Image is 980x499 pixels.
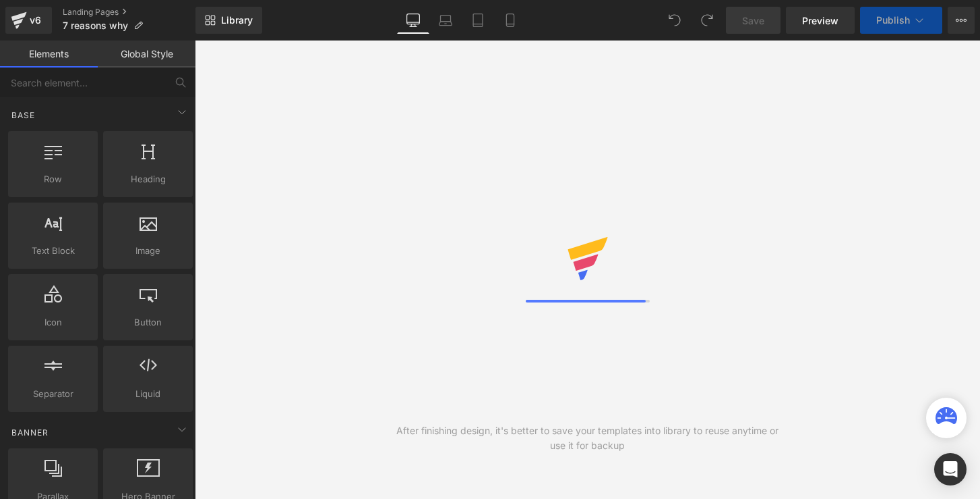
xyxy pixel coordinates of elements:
[694,7,721,34] button: Redo
[876,15,910,26] span: Publish
[98,41,195,68] a: Global Style
[934,453,967,485] div: Open Intercom Messenger
[10,109,36,122] span: Base
[12,244,94,258] span: Text Block
[802,14,838,28] span: Preview
[462,7,494,34] a: Tablet
[107,387,189,401] span: Liquid
[742,14,764,28] span: Save
[397,7,429,34] a: Desktop
[12,172,94,186] span: Row
[63,7,195,18] a: Landing Pages
[107,172,189,186] span: Heading
[27,11,44,29] div: v6
[661,7,688,34] button: Undo
[5,7,52,34] a: v6
[107,244,189,258] span: Image
[429,7,462,34] a: Laptop
[12,315,94,330] span: Icon
[195,7,262,34] a: New Library
[63,20,128,31] span: 7 reasons why
[12,387,94,401] span: Separator
[786,7,855,34] a: Preview
[860,7,942,34] button: Publish
[494,7,526,34] a: Mobile
[221,14,253,26] span: Library
[391,423,784,453] div: After finishing design, it's better to save your templates into library to reuse anytime or use i...
[948,7,975,34] button: More
[10,426,50,439] span: Banner
[107,315,189,330] span: Button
